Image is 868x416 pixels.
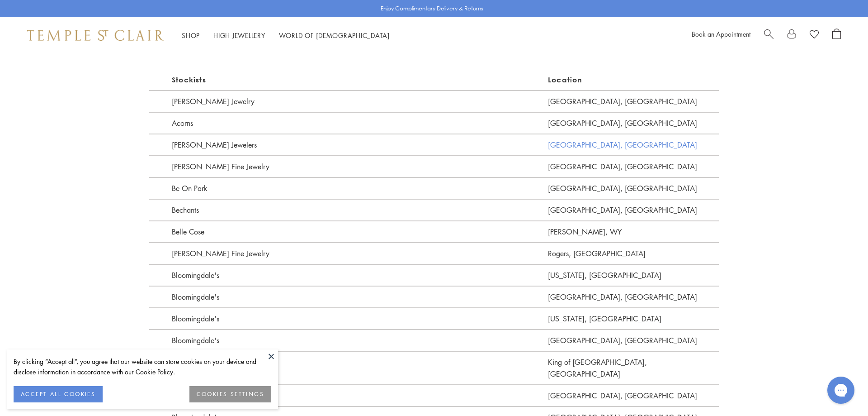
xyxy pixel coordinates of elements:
[548,199,719,220] a: [GEOGRAPHIC_DATA], [GEOGRAPHIC_DATA]
[14,356,271,377] div: By clicking “Accept all”, you agree that our website can store cookies on your device and disclos...
[548,384,719,406] a: [GEOGRAPHIC_DATA], [GEOGRAPHIC_DATA]
[832,29,841,42] a: Open Shopping Bag
[149,307,548,329] p: Bloomingdale's
[14,386,103,402] button: ACCEPT ALL COOKIES
[149,384,548,406] p: Bloomingdale's
[149,220,548,242] p: Belle Cose
[548,220,719,242] a: [PERSON_NAME], WY
[149,351,548,384] p: Bloomingdale's
[27,30,164,41] img: Temple St. Clair
[381,4,483,13] p: Enjoy Complimentary Delivery & Returns
[149,155,548,177] p: [PERSON_NAME] Fine Jewelry
[149,199,548,220] p: Bechants
[548,134,719,155] a: [GEOGRAPHIC_DATA], [GEOGRAPHIC_DATA]
[764,29,774,42] a: Search
[279,31,390,40] a: World of [DEMOGRAPHIC_DATA]World of [DEMOGRAPHIC_DATA]
[548,329,719,351] a: [GEOGRAPHIC_DATA], [GEOGRAPHIC_DATA]
[548,177,719,199] a: [GEOGRAPHIC_DATA], [GEOGRAPHIC_DATA]
[548,112,719,134] a: [GEOGRAPHIC_DATA], [GEOGRAPHIC_DATA]
[189,386,271,402] button: COOKIES SETTINGS
[810,29,819,42] a: View Wishlist
[213,31,265,40] a: High JewelleryHigh Jewellery
[182,30,390,41] nav: Main navigation
[548,74,719,90] p: Location
[182,31,200,40] a: ShopShop
[548,264,719,286] a: [US_STATE], [GEOGRAPHIC_DATA]
[149,286,548,307] p: Bloomingdale's
[548,242,719,264] a: Rogers, [GEOGRAPHIC_DATA]
[692,29,750,38] a: Book an Appointment
[149,112,548,134] p: Acorns
[823,373,859,407] iframe: Gorgias live chat messenger
[548,155,719,177] a: [GEOGRAPHIC_DATA], [GEOGRAPHIC_DATA]
[548,90,719,112] a: [GEOGRAPHIC_DATA], [GEOGRAPHIC_DATA]
[149,74,548,90] p: Stockists
[548,351,719,384] a: King of [GEOGRAPHIC_DATA], [GEOGRAPHIC_DATA]
[548,286,719,307] a: [GEOGRAPHIC_DATA], [GEOGRAPHIC_DATA]
[149,329,548,351] p: Bloomingdale's
[548,307,719,329] a: [US_STATE], [GEOGRAPHIC_DATA]
[149,242,548,264] p: [PERSON_NAME] Fine Jewelry
[149,264,548,286] p: Bloomingdale's
[149,134,548,155] p: [PERSON_NAME] Jewelers
[149,177,548,199] p: Be On Park
[149,90,548,112] p: [PERSON_NAME] Jewelry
